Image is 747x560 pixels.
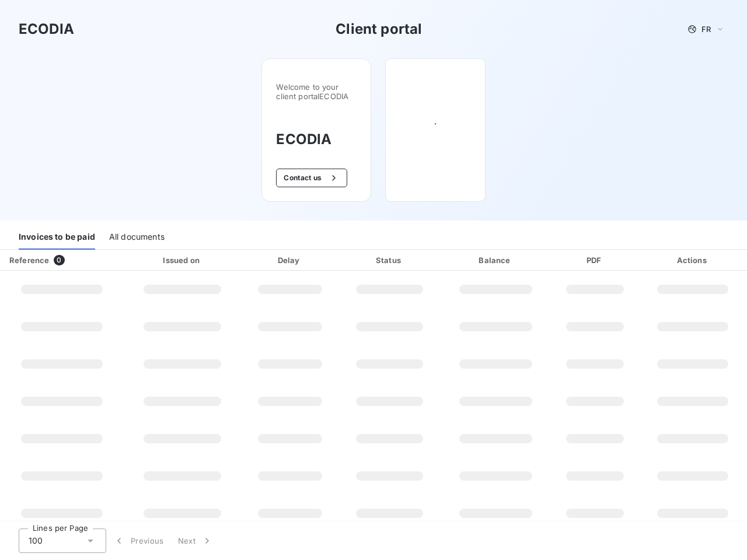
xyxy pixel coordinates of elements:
button: Previous [106,528,171,553]
h3: ECODIA [276,129,357,150]
button: Next [171,528,220,553]
button: Contact us [276,169,347,187]
span: Welcome to your client portal ECODIA [276,82,357,101]
div: Actions [641,254,745,266]
span: 100 [29,535,43,547]
div: All documents [109,225,165,250]
div: Invoices to be paid [19,225,95,250]
span: 0 [54,255,64,265]
span: FR [701,24,711,34]
h3: Client portal [336,19,422,40]
div: Issued on [126,254,239,266]
div: Balance [443,254,549,266]
div: PDF [553,254,636,266]
div: Reference [9,256,49,265]
div: Delay [243,254,336,266]
div: Status [341,254,438,266]
h3: ECODIA [19,19,74,40]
